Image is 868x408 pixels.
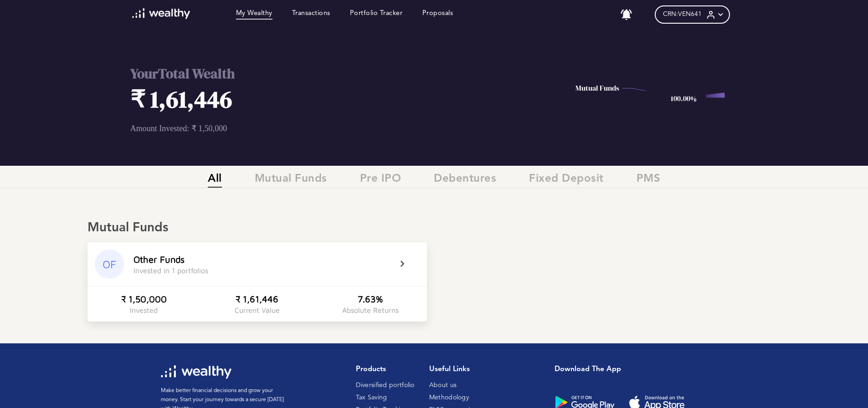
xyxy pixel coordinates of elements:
img: wl-logo-white.svg [161,365,231,379]
div: 7.63% [358,294,383,304]
div: ₹ 1,50,000 [121,294,167,304]
text: 100.00% [671,93,697,103]
p: Amount Invested: ₹ 1,50,000 [130,123,499,133]
span: PMS [637,173,661,188]
div: Mutual Funds [87,220,781,236]
a: Diversified portfolio [356,382,414,388]
a: Methodology [429,394,469,401]
a: My Wealthy [236,10,272,20]
text: Mutual Funds [575,83,619,93]
h1: Download the app [555,365,700,374]
div: Other Funds [134,254,185,265]
img: wl-logo-white.svg [132,8,190,19]
div: OF [95,250,124,279]
a: Transactions [292,10,330,20]
span: CRN: VEN641 [663,10,702,18]
h1: ₹ 1,61,446 [130,83,499,115]
span: All [208,173,222,188]
div: Invested in 1 portfolios [134,266,208,275]
span: Fixed Deposit [529,173,604,188]
h2: Your Total Wealth [130,64,499,83]
span: Pre IPO [360,173,401,188]
span: Mutual Funds [255,173,327,188]
a: Proposals [422,10,453,20]
h1: Useful Links [429,365,481,374]
a: Portfolio Tracker [350,10,403,20]
a: Tax Saving [356,394,387,401]
div: Current Value [235,306,280,314]
div: Absolute Returns [342,306,399,314]
h1: Products [356,365,414,374]
a: About us [429,382,457,388]
div: ₹ 1,61,446 [236,294,278,304]
span: Debentures [434,173,496,188]
div: Invested [130,306,158,314]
